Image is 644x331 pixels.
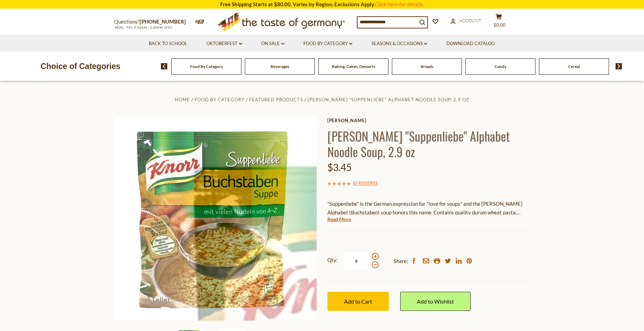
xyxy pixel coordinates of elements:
[354,179,376,187] a: 0 Reviews
[249,97,303,102] a: Featured Products
[149,40,187,48] a: Back to School
[616,63,622,69] img: next arrow
[344,298,372,305] span: Add to Cart
[332,64,375,69] a: Baking, Cakes, Desserts
[327,118,530,123] a: [PERSON_NAME]
[421,64,433,69] a: Breads
[327,128,530,159] h1: [PERSON_NAME] "Suppenliebe" Alphabet Noodle Soup, 2.9 oz
[371,40,427,48] a: Seasons & Occasions
[459,18,481,23] span: Account
[450,17,481,25] a: Account
[568,64,580,69] a: Cereal
[327,200,530,217] p: "Suppenliebe" is the German expression for "love for soups" and the [PERSON_NAME] Alphabet (Buchs...
[308,97,469,102] a: [PERSON_NAME] "Suppenliebe" Alphabet Noodle Soup, 2.9 oz
[327,292,389,311] button: Add to Cart
[114,26,173,29] span: MON - FRI, 9:00AM - 5:00PM (EST)
[495,64,506,69] a: Candy
[342,252,371,271] input: Qty:
[261,40,284,48] a: On Sale
[353,179,377,186] span: ( )
[327,161,352,173] span: $3.45
[446,40,495,48] a: Download Catalog
[400,292,471,311] a: Add to Wishlist
[161,63,168,69] img: previous arrow
[303,40,352,48] a: Food By Category
[114,17,191,26] p: Questions?
[206,40,242,48] a: Oktoberfest
[140,18,186,25] a: [PHONE_NUMBER]
[489,14,509,31] button: $0.00
[375,1,424,7] a: Click here for details.
[493,22,506,28] span: $0.00
[190,64,223,69] a: Food By Category
[114,118,317,321] img: Knorr "Suppenliebe" Alphabet Noodle Soup, 2.9 oz
[271,64,289,69] a: Beverages
[175,97,190,102] a: Home
[394,257,408,265] span: Share:
[327,216,351,223] a: Read More
[327,256,338,264] strong: Qty:
[195,97,244,102] a: Food By Category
